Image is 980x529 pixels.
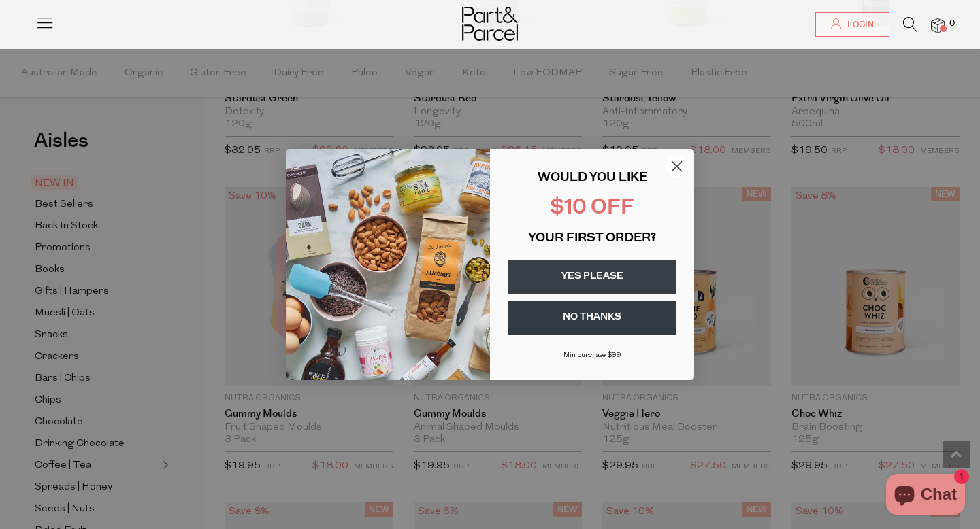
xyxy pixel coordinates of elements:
button: Close dialog [665,154,689,178]
button: YES PLEASE [508,260,676,294]
img: Part&Parcel [462,7,518,41]
a: Login [815,12,889,37]
span: 0 [946,18,958,30]
span: Login [844,19,874,31]
span: $10 OFF [550,198,634,219]
a: 0 [931,18,945,33]
button: NO THANKS [508,301,676,335]
span: WOULD YOU LIKE [538,172,647,184]
inbox-online-store-chat: Shopify online store chat [882,474,969,518]
img: 43fba0fb-7538-40bc-babb-ffb1a4d097bc.jpeg [286,149,490,380]
span: YOUR FIRST ORDER? [528,233,656,245]
span: Min purchase $99 [563,352,621,359]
